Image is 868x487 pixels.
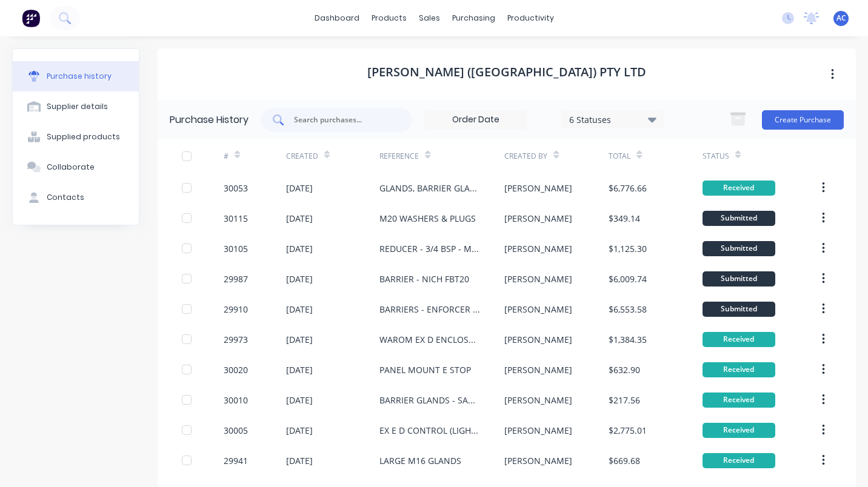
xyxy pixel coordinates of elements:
div: $632.90 [609,363,640,376]
input: Search purchases... [293,114,393,126]
div: Received [703,362,775,377]
div: BARRIERS - ENFORCER CPD25 [379,303,480,316]
div: [PERSON_NAME] [504,454,572,467]
div: [PERSON_NAME] [504,182,572,194]
div: Total [609,151,630,162]
div: [PERSON_NAME] [504,424,572,437]
div: [DATE] [286,394,313,406]
div: [DATE] [286,273,313,285]
div: [DATE] [286,242,313,255]
div: REDUCER - 3/4 BSP - M20 [379,242,480,255]
div: $1,125.30 [609,242,647,255]
div: Status [703,151,729,162]
div: $6,009.74 [609,273,647,285]
div: 29910 [224,303,248,316]
div: 30010 [224,394,248,406]
div: Created By [504,151,547,162]
div: EX E D CONTROL (LIGHT) SWITCH X 6 [379,424,480,437]
div: $2,775.01 [609,424,647,437]
div: 30053 [224,182,248,194]
div: [PERSON_NAME] [504,333,572,346]
a: dashboard [309,9,366,27]
div: BARRIER GLANDS - SAMPLES [379,394,480,406]
div: Received [703,423,775,438]
div: $349.14 [609,212,640,225]
button: Collaborate [13,152,139,182]
div: $6,776.66 [609,182,647,194]
div: [DATE] [286,303,313,316]
div: Supplied products [47,131,120,142]
div: Received [703,332,775,347]
div: Received [703,453,775,468]
div: 30105 [224,242,248,255]
div: $669.68 [609,454,640,467]
div: [PERSON_NAME] [504,242,572,255]
div: LARGE M16 GLANDS [379,454,461,467]
div: M20 WASHERS & PLUGS [379,212,476,225]
div: Received [703,181,775,196]
div: Purchase history [47,71,112,82]
div: 29987 [224,273,248,285]
div: 30005 [224,424,248,437]
div: 30020 [224,363,248,376]
div: Reference [379,151,419,162]
div: Supplier details [47,101,108,112]
div: Collaborate [47,162,95,173]
div: 29941 [224,454,248,467]
div: purchasing [446,9,501,27]
div: # [224,151,229,162]
div: Submitted [703,302,775,317]
div: $217.56 [609,394,640,406]
div: GLANDS, BARRIER GLANDS AND REDUCERS [379,182,480,194]
div: Contacts [47,192,84,203]
div: [DATE] [286,424,313,437]
div: [DATE] [286,212,313,225]
div: [DATE] [286,363,313,376]
div: BARRIER - NICH FBT20 [379,273,469,285]
div: 30115 [224,212,248,225]
div: [PERSON_NAME] [504,273,572,285]
div: [DATE] [286,333,313,346]
button: Supplier details [13,91,139,122]
div: Submitted [703,271,775,287]
button: Create Purchase [762,110,844,130]
div: productivity [501,9,560,27]
div: products [366,9,413,27]
button: Supplied products [13,122,139,152]
img: Factory [22,9,40,27]
div: Created [286,151,318,162]
div: [PERSON_NAME] [504,303,572,316]
div: 6 Statuses [569,113,656,125]
div: [DATE] [286,182,313,194]
div: $6,553.58 [609,303,647,316]
button: Contacts [13,182,139,213]
div: Purchase History [170,113,249,127]
div: [PERSON_NAME] [504,394,572,406]
div: WAROM EX D ENCLOSURE - KOMATSU [379,333,480,346]
div: PANEL MOUNT E STOP [379,363,471,376]
span: AC [836,13,846,24]
div: [DATE] [286,454,313,467]
div: sales [413,9,446,27]
h1: [PERSON_NAME] ([GEOGRAPHIC_DATA]) PTY LTD [367,65,646,79]
div: $1,384.35 [609,333,647,346]
div: 29973 [224,333,248,346]
div: [PERSON_NAME] [504,212,572,225]
div: [PERSON_NAME] [504,363,572,376]
div: Submitted [703,241,775,256]
input: Order Date [425,111,527,129]
div: Submitted [703,211,775,226]
button: Purchase history [13,61,139,91]
div: Received [703,393,775,408]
